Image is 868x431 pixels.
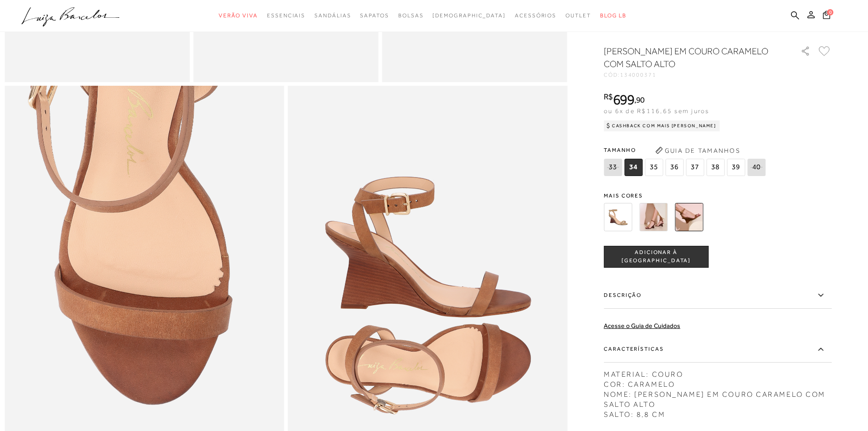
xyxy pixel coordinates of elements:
span: Sandálias [314,12,351,19]
a: categoryNavScreenReaderText [360,7,389,24]
img: SANDÁLIA ANABELA EM COURO CAFÉ COM SALTO ALTO [639,203,668,231]
div: CÓD: [604,72,786,78]
a: categoryNavScreenReaderText [565,7,591,24]
span: 40 [747,159,765,176]
i: , [634,96,645,104]
span: BLOG LB [600,12,627,19]
span: Bolsas [398,12,424,19]
span: Acessórios [515,12,556,19]
span: 134000371 [620,72,657,78]
span: 35 [645,159,663,176]
span: [DEMOGRAPHIC_DATA] [432,12,506,19]
img: SANDÁLIA ANABELA EM COURO BEGE FENDI COM SALTO ALTO [604,203,632,231]
h1: [PERSON_NAME] EM COURO CARAMELO COM SALTO ALTO [604,45,775,70]
a: categoryNavScreenReaderText [398,7,424,24]
a: categoryNavScreenReaderText [267,7,305,24]
span: 36 [665,159,683,176]
span: Sapatos [360,12,389,19]
label: Descrição [604,282,832,309]
span: Tamanho [604,143,768,157]
span: 90 [636,95,645,104]
span: 34 [624,159,642,176]
div: Cashback com Mais [PERSON_NAME] [604,120,720,131]
span: 37 [686,159,704,176]
span: Mais cores [604,193,832,198]
span: 33 [604,159,622,176]
a: noSubCategoriesText [432,7,506,24]
label: Características [604,336,832,363]
img: SANDÁLIA ANABELA EM COURO CARAMELO COM SALTO ALTO [675,203,703,231]
span: 699 [613,91,634,108]
a: Acesse o Guia de Cuidados [604,322,680,329]
button: Guia de Tamanhos [652,143,743,158]
a: BLOG LB [600,7,627,24]
span: 39 [727,159,745,176]
span: 0 [827,9,833,16]
button: 0 [820,10,833,22]
button: ADICIONAR À [GEOGRAPHIC_DATA] [604,246,709,268]
a: categoryNavScreenReaderText [515,7,556,24]
span: ADICIONAR À [GEOGRAPHIC_DATA] [604,249,708,265]
span: ou 6x de R$116,65 sem juros [604,107,709,114]
a: categoryNavScreenReaderText [219,7,258,24]
span: 38 [706,159,724,176]
span: Outlet [565,12,591,19]
div: MATERIAL: COURO COR: CARAMELO NOME: [PERSON_NAME] EM COURO CARAMELO COM SALTO ALTO SALTO: 8,8 CM [604,365,832,420]
a: categoryNavScreenReaderText [314,7,351,24]
span: Verão Viva [219,12,258,19]
span: Essenciais [267,12,305,19]
i: R$ [604,93,613,101]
